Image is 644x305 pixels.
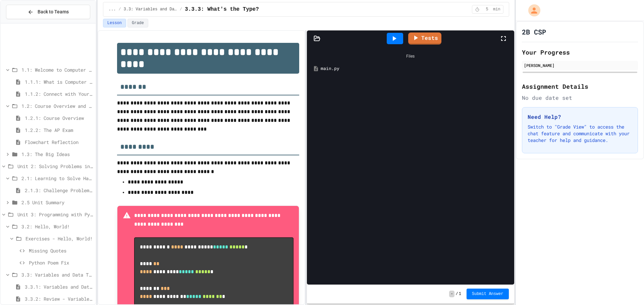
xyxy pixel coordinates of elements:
[467,289,509,299] button: Submit Answer
[21,223,93,230] span: 3.2: Hello, World!
[21,66,93,73] span: 1.1: Welcome to Computer Science
[21,271,93,278] span: 3.3: Variables and Data Types
[522,94,638,102] div: No due date set
[127,19,148,27] button: Grade
[472,291,503,297] span: Submit Answer
[528,113,632,121] h3: Need Help?
[25,235,93,242] span: Exercises - Hello, World!
[449,291,454,297] span: -
[21,102,93,109] span: 1.2: Course Overview and the AP Exam
[25,78,93,85] span: 1.1.1: What is Computer Science?
[124,7,177,12] span: 3.3: Variables and Data Types
[185,5,259,13] span: 3.3.3: What's the Type?
[25,295,93,302] span: 3.3.2: Review - Variables and Data Types
[522,27,546,36] h1: 2B CSP
[321,65,510,72] div: main.py
[522,82,638,91] h2: Assignment Details
[493,7,500,12] span: min
[21,151,93,158] span: 1.3: The Big Ideas
[38,8,69,15] span: Back to Teams
[21,175,93,182] span: 2.1: Learning to Solve Hard Problems
[522,48,638,57] h2: Your Progress
[25,115,93,122] span: 1.2.1: Course Overview
[310,50,511,63] div: Files
[103,19,126,27] button: Lesson
[29,247,93,254] span: Missing Quotes
[25,283,93,290] span: 3.3.1: Variables and Data Types
[408,32,441,45] a: Tests
[25,127,93,134] span: 1.2.2: The AP Exam
[109,7,116,12] span: ...
[180,7,182,12] span: /
[118,7,121,12] span: /
[25,90,93,97] span: 1.1.2: Connect with Your World
[17,211,93,218] span: Unit 3: Programming with Python
[29,259,93,266] span: Python Poem Fix
[524,62,636,68] div: [PERSON_NAME]
[17,163,93,170] span: Unit 2: Solving Problems in Computer Science
[482,7,492,12] span: 5
[25,139,93,146] span: Flowchart Reflection
[459,291,461,297] span: 1
[528,124,632,144] p: Switch to "Grade View" to access the chat feature and communicate with your teacher for help and ...
[21,199,93,206] span: 2.5 Unit Summary
[521,3,542,18] div: My Account
[25,187,93,194] span: 2.1.3: Challenge Problem - The Bridge
[456,291,458,297] span: /
[6,5,90,19] button: Back to Teams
